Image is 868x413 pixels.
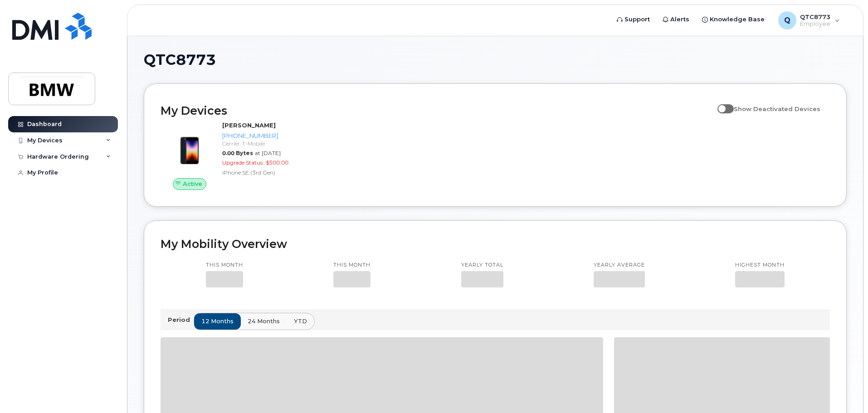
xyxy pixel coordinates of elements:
[222,140,316,147] div: Carrier: T-Mobile
[735,262,785,269] p: Highest month
[222,131,316,140] div: [PHONE_NUMBER]
[734,105,820,112] span: Show Deactivated Devices
[255,150,281,156] span: at [DATE]
[222,159,264,166] span: Upgrade Status:
[183,180,202,188] span: Active
[461,262,503,269] p: Yearly total
[206,262,243,269] p: This month
[222,169,316,176] div: iPhone SE (3rd Gen)
[333,262,371,269] p: This month
[248,317,280,326] span: 24 months
[294,317,307,326] span: YTD
[594,262,645,269] p: Yearly average
[161,237,830,251] h2: My Mobility Overview
[717,100,725,107] input: Show Deactivated Devices
[168,126,211,169] img: image20231002-3703462-1angbar.jpeg
[144,53,216,67] span: QTC8773
[161,121,320,190] a: Active[PERSON_NAME][PHONE_NUMBER]Carrier: T-Mobile0.00 Bytesat [DATE]Upgrade Status:$500.00iPhone...
[161,104,713,117] h2: My Devices
[168,316,194,324] p: Period
[266,159,288,166] span: $500.00
[222,121,276,129] strong: [PERSON_NAME]
[222,150,253,156] span: 0.00 Bytes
